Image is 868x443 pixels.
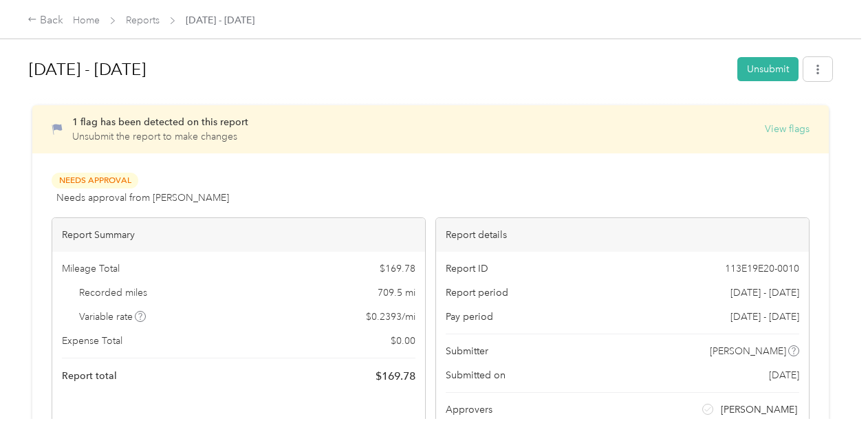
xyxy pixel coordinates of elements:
span: Expense Total [62,334,122,348]
span: Needs approval from [PERSON_NAME] [56,191,229,205]
span: $ 0.2393 / mi [366,310,415,324]
span: [DATE] - [DATE] [730,310,799,324]
span: Submitter [446,344,488,358]
span: $ 169.78 [380,261,415,276]
iframe: Everlance-gr Chat Button Frame [791,366,868,443]
span: Needs Approval [52,173,138,188]
span: Mileage Total [62,261,120,276]
span: Report total [62,369,117,383]
span: [DATE] - [DATE] [186,13,254,28]
span: [PERSON_NAME] [710,344,786,358]
div: Back [28,12,63,29]
a: Home [73,14,100,26]
span: Recorded miles [79,285,147,300]
span: $ 0.00 [391,334,415,348]
span: 1 flag has been detected on this report [72,116,248,128]
span: 113E19E20-0010 [725,261,799,276]
span: $ 169.78 [376,368,415,385]
span: Report ID [446,261,488,276]
h1: Sep 1 - 30, 2025 [29,53,728,86]
span: [DATE] [769,368,799,382]
button: View flags [765,122,810,136]
button: Unsubmit [737,57,799,81]
span: Approvers [446,402,492,417]
span: Report period [446,285,508,300]
a: Reports [126,14,160,26]
span: Pay period [446,310,493,324]
div: Report Summary [52,218,425,252]
span: 709.5 mi [378,285,415,300]
p: Unsubmit the report to make changes [72,129,248,144]
span: Submitted on [446,368,506,382]
span: [DATE] - [DATE] [730,285,799,300]
div: Report details [436,218,809,252]
span: [PERSON_NAME] [721,402,797,417]
span: Variable rate [79,310,147,324]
